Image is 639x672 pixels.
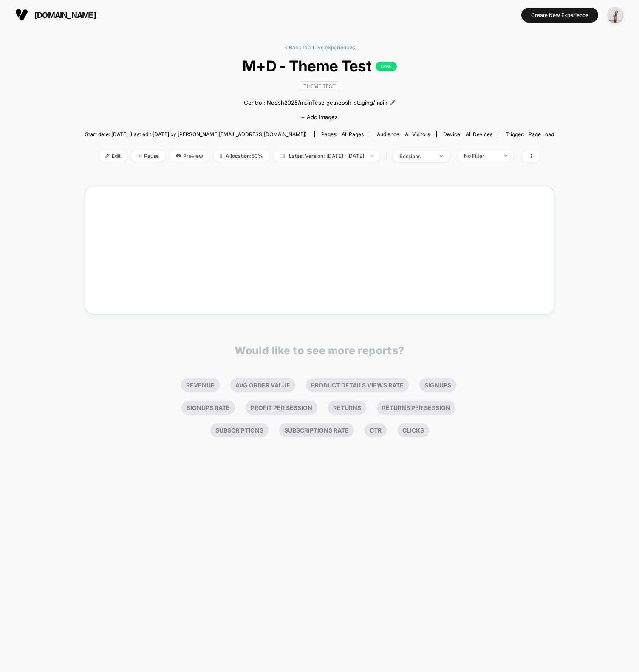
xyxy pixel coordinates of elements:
span: M+D - Theme Test [108,57,530,75]
img: edit [105,154,110,158]
span: Latest Version: [DATE] - [DATE] [274,150,380,162]
li: Product Details Views Rate [306,378,409,392]
li: Returns [328,401,366,415]
span: Preview [170,150,209,162]
li: Revenue [181,378,220,392]
div: Audience: [377,131,430,137]
span: Device: [436,131,499,137]
span: + Add Images [301,114,338,120]
img: rebalance [220,154,223,158]
img: ppic [607,7,624,23]
span: Edit [99,150,127,162]
span: [DOMAIN_NAME] [34,11,96,20]
span: Control: Noosh2025/mainTest: getnoosh-staging/main [244,99,387,107]
img: Visually logo [15,9,28,21]
li: Subscriptions [210,423,269,437]
a: < Back to all live experiences [284,44,355,51]
span: All Visitors [405,131,430,137]
p: Would like to see more reports? [235,344,404,357]
li: Ctr [365,423,387,437]
span: Start date: [DATE] (Last edit [DATE] by [PERSON_NAME][EMAIL_ADDRESS][DOMAIN_NAME]) [85,131,307,137]
li: Clicks [397,423,429,437]
li: Signups Rate [181,401,235,415]
p: LIVE [376,62,397,71]
span: | [384,150,393,162]
img: end [440,155,443,157]
img: end [504,155,507,157]
li: Returns Per Session [377,401,455,415]
span: Page Load [529,131,554,137]
li: Signups [419,378,456,392]
div: Trigger: [506,131,554,137]
span: Theme Test [300,81,339,91]
img: end [138,154,142,158]
img: calendar [280,154,285,158]
div: Pages: [321,131,364,137]
div: sessions [399,153,433,159]
span: Allocation: 50% [214,150,269,162]
button: [DOMAIN_NAME] [13,8,99,22]
div: No Filter [464,153,498,159]
span: Pause [131,150,165,162]
button: ppic [605,6,626,24]
li: Avg Order Value [230,378,295,392]
span: all devices [466,131,492,137]
li: Subscriptions Rate [279,423,354,437]
button: Create New Experience [521,8,598,23]
img: end [370,155,373,157]
span: all pages [342,131,364,137]
li: Profit Per Session [246,401,317,415]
